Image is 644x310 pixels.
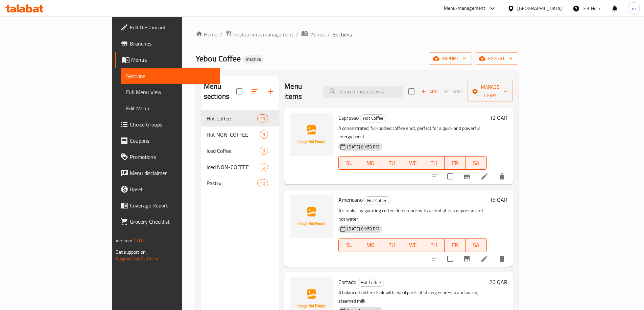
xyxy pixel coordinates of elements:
[207,179,257,187] div: Pastry
[402,238,424,252] button: WE
[338,195,363,205] span: Americano
[440,86,468,97] span: Select section first
[257,114,268,122] div: items
[490,277,507,287] h6: 20 QAR
[434,54,467,63] span: import
[405,240,421,250] span: WE
[404,84,419,98] span: Select section
[443,169,457,184] span: Select to update
[130,201,214,209] span: Coverage Report
[126,104,214,112] span: Edit Menu
[207,147,260,155] span: Iced Coffee
[130,137,214,145] span: Coupons
[426,240,442,250] span: TH
[260,147,268,155] div: items
[338,113,359,123] span: Espresso
[196,51,241,66] span: Yebou Coffee
[443,252,457,266] span: Select to update
[490,195,507,204] h6: 15 QAR
[115,35,220,52] a: Branches
[445,156,466,170] button: FR
[447,158,463,168] span: FR
[360,114,386,122] div: Hot Coffee
[126,88,214,96] span: Full Menu View
[116,248,147,256] span: Get support on:
[420,88,438,95] span: Add
[296,30,299,38] li: /
[338,277,356,287] span: Cortado
[207,114,257,122] div: Hot Coffee
[381,156,402,170] button: TU
[201,110,279,126] div: Hot Coffee10
[444,4,485,12] div: Menu-management
[360,238,381,252] button: MO
[338,124,487,141] p: A concentrated, full-bodied coffee shot, perfect for a quick and powerful energy boost.
[116,236,132,245] span: Version:
[130,153,214,161] span: Promotions
[341,158,357,168] span: SU
[115,197,220,214] a: Coverage Report
[360,114,386,122] span: Hot Coffee
[384,158,400,168] span: TU
[364,197,390,204] span: Hot Coffee
[480,54,513,63] span: export
[517,5,562,12] div: [GEOGRAPHIC_DATA]
[121,68,220,84] a: Sections
[363,158,379,168] span: MO
[201,143,279,159] div: Iced Coffee8
[466,238,487,252] button: SA
[494,168,510,185] button: delete
[473,83,507,100] span: Manage items
[364,196,390,204] div: Hot Coffee
[381,238,402,252] button: TU
[480,255,488,263] a: Edit menu item
[338,288,487,305] p: A balanced coffee drink with equal parts of strong espresso and warm, steamed milk.
[358,279,384,286] span: Hot Coffee
[121,100,220,116] a: Edit Menu
[233,30,293,38] span: Restaurants management
[360,156,381,170] button: MO
[246,83,263,100] span: Sort sections
[207,131,260,139] span: Hot NON-COFFEE
[130,185,214,193] span: Upsell
[480,172,488,180] a: Edit menu item
[632,5,636,12] span: m
[423,238,445,252] button: TH
[309,30,325,38] span: Menus
[328,30,330,38] li: /
[115,133,220,149] a: Coupons
[257,179,268,187] div: items
[341,240,357,250] span: SU
[201,175,279,191] div: Pastry10
[130,218,214,226] span: Grocery Checklist
[115,116,220,133] a: Choice Groups
[130,39,214,48] span: Branches
[258,115,268,122] span: 10
[363,240,379,250] span: MO
[475,52,518,65] button: export
[131,56,214,64] span: Menus
[494,251,510,267] button: delete
[115,181,220,197] a: Upsell
[260,163,268,171] div: items
[423,156,445,170] button: TH
[115,214,220,230] a: Grocery Checklist
[207,163,260,171] span: Iced NON-COFFEE
[258,180,268,187] span: 10
[358,279,384,287] div: Hot Coffee
[429,52,472,65] button: import
[459,251,475,267] button: Branch-specific-item
[220,30,222,38] li: /
[384,240,400,250] span: TU
[243,55,264,63] div: Inactive
[338,206,487,223] p: A simple, invigorating coffee drink made with a shot of rich espresso and hot water.
[469,158,484,168] span: SA
[260,132,268,138] span: 3
[445,238,466,252] button: FR
[290,195,333,238] img: Americano
[130,120,214,129] span: Choice Groups
[130,23,214,31] span: Edit Restaurant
